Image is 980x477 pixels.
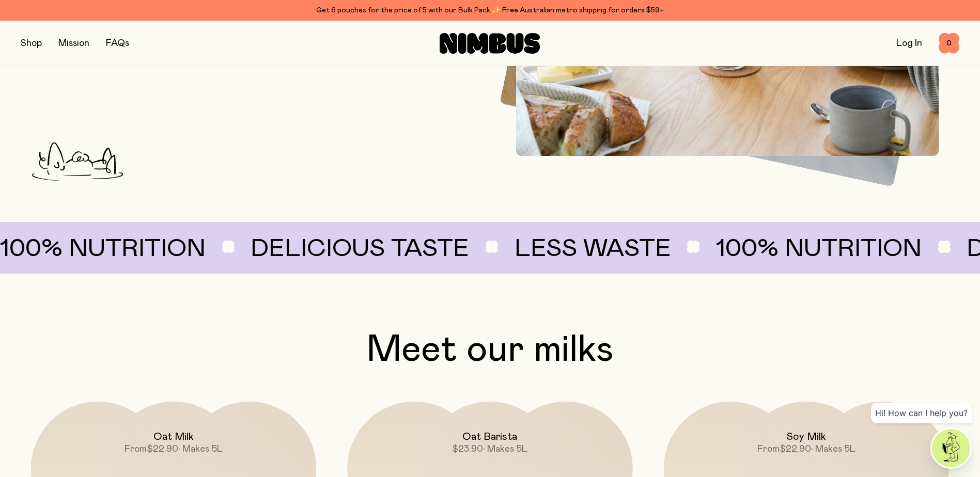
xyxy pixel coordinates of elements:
a: Mission [58,39,89,48]
span: • Makes 5L [178,444,223,454]
h2: Meet our milks [21,331,959,369]
span: • Makes 5L [811,444,855,454]
span: Less Waste [509,236,710,261]
span: $22.90 [780,444,811,454]
img: agent [932,429,970,467]
span: From [125,444,147,454]
h2: Oat Milk [153,431,194,443]
span: $22.90 [147,444,178,454]
span: Delicious taste [245,236,509,261]
span: • Makes 5L [483,444,527,454]
span: From [757,444,780,454]
div: Hi! How can I help you? [871,403,972,423]
h2: Oat Barista [462,431,517,443]
h2: Soy Milk [786,431,826,443]
span: 100% nutrition [711,236,961,261]
a: Log In [896,39,922,48]
a: FAQs [106,39,129,48]
button: 0 [939,33,959,54]
div: Get 6 pouches for the price of 5 with our Bulk Pack ✨ Free Australian metro shipping for orders $59+ [21,4,959,17]
span: $23.90 [452,444,483,454]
